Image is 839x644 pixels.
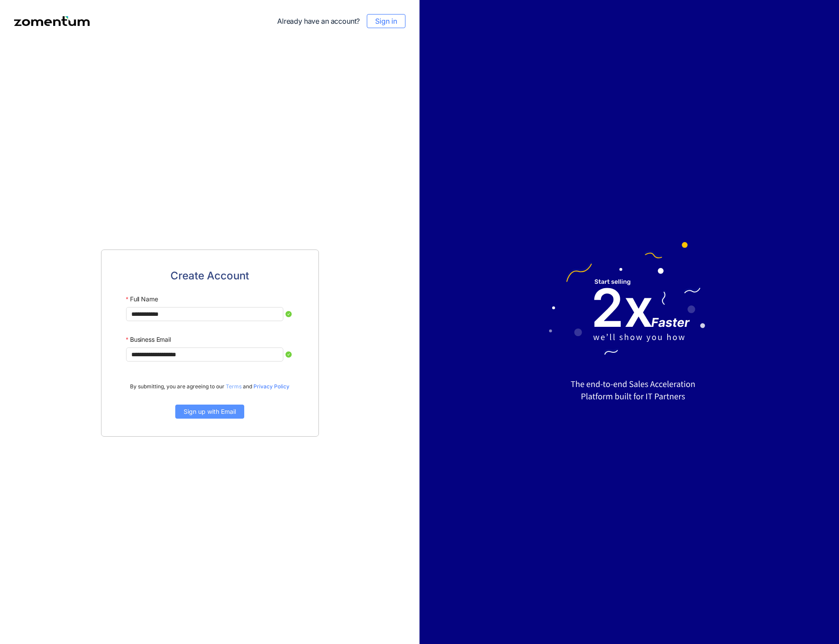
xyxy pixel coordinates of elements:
[175,405,244,419] button: Sign up with Email
[184,407,236,416] span: Sign up with Email
[367,14,405,28] button: Sign in
[277,14,405,28] div: Already have an account?
[14,16,90,26] img: Zomentum logo
[253,383,289,390] a: Privacy Policy
[130,383,289,391] span: By submitting, you are agreeing to our and
[226,383,242,390] a: Terms
[126,332,171,347] label: Business Email
[126,291,158,307] label: Full Name
[375,16,397,26] span: Sign in
[126,347,283,362] input: Business Email
[126,307,283,321] input: Full Name
[170,268,249,284] span: Create Account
